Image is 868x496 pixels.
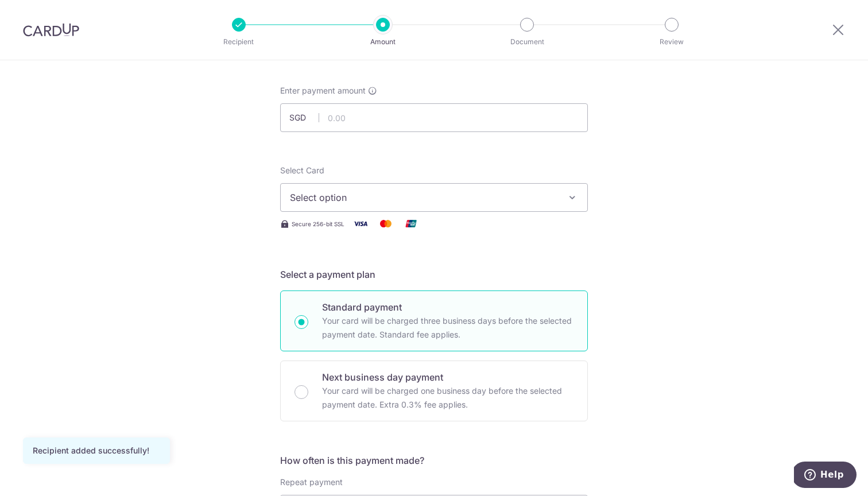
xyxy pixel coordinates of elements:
p: Your card will be charged one business day before the selected payment date. Extra 0.3% fee applies. [322,384,573,412]
img: Union Pay [400,216,423,231]
p: Standard payment [322,300,573,314]
button: Select option [280,183,588,212]
p: Review [629,36,714,48]
img: CardUp [23,23,79,37]
span: Enter payment amount [280,85,366,96]
img: Visa [349,216,372,231]
span: Select option [290,191,557,204]
h5: How often is this payment made? [280,454,588,467]
span: SGD [289,112,319,123]
div: Recipient added successfully! [33,445,160,456]
label: Repeat payment [280,476,343,488]
p: Next business day payment [322,370,573,384]
span: translation missing: en.payables.payment_networks.credit_card.summary.labels.select_card [280,165,324,175]
iframe: Opens a widget where you can find more information [794,462,857,490]
p: Recipient [196,36,281,48]
h5: Select a payment plan [280,268,588,281]
img: Mastercard [374,216,397,231]
p: Your card will be charged three business days before the selected payment date. Standard fee appl... [322,314,573,342]
p: Amount [340,36,425,48]
input: 0.00 [280,103,588,132]
span: Secure 256-bit SSL [292,219,344,228]
p: Document [485,36,569,48]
